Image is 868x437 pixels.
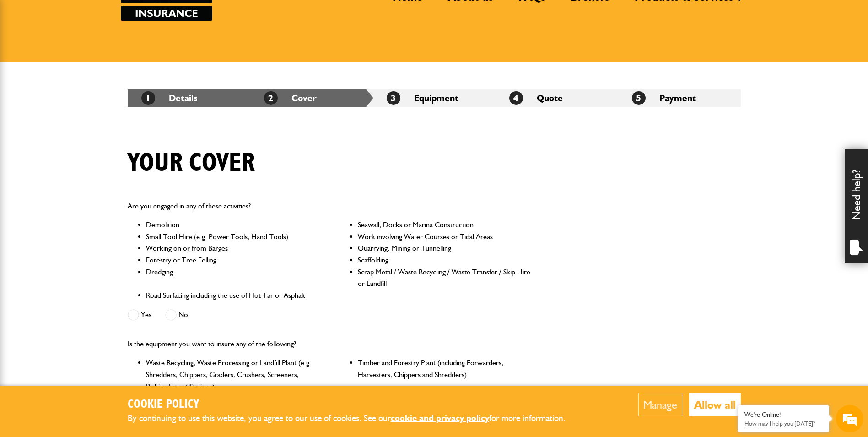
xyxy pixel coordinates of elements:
li: Equipment [373,89,496,107]
li: Scaffolding [358,254,531,266]
li: Payment [618,89,741,107]
span: 5 [632,91,646,105]
li: Demolition [146,219,319,231]
li: Quote [496,89,618,107]
span: 2 [264,91,278,105]
h2: Cookie Policy [128,398,581,412]
li: Small Tool Hire (e.g. Power Tools, Hand Tools) [146,231,319,243]
button: Allow all [689,393,741,416]
button: Manage [638,393,682,416]
span: 3 [387,91,400,105]
li: Scrap Metal / Waste Recycling / Waste Transfer / Skip Hire or Landfill [358,266,531,290]
li: Quarrying, Mining or Tunnelling [358,242,531,254]
a: 1Details [141,93,197,104]
li: Waste Recycling, Waste Processing or Landfill Plant (e.g. Shredders, Chippers, Graders, Crushers,... [146,357,319,392]
li: Cover [250,89,373,107]
p: Are you engaged in any of these activities? [128,200,532,212]
li: Dredging [146,266,319,290]
label: No [165,309,188,321]
h1: Your cover [128,148,255,179]
a: cookie and privacy policy [391,413,489,423]
li: Seawall, Docks or Marina Construction [358,219,531,231]
label: Yes [128,309,151,321]
li: Timber and Forestry Plant (including Forwarders, Harvesters, Chippers and Shredders) [358,357,531,392]
div: We're Online! [744,411,822,419]
p: Is the equipment you want to insure any of the following? [128,338,532,350]
p: By continuing to use this website, you agree to our use of cookies. See our for more information. [128,411,581,426]
li: Work involving Water Courses or Tidal Areas [358,231,531,243]
p: How may I help you today? [744,420,822,427]
li: Forestry or Tree Felling [146,254,319,266]
li: Working on or from Barges [146,242,319,254]
div: Need help? [845,149,868,263]
li: Road Surfacing including the use of Hot Tar or Asphalt [146,290,319,301]
span: 4 [509,91,523,105]
span: 1 [141,91,155,105]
